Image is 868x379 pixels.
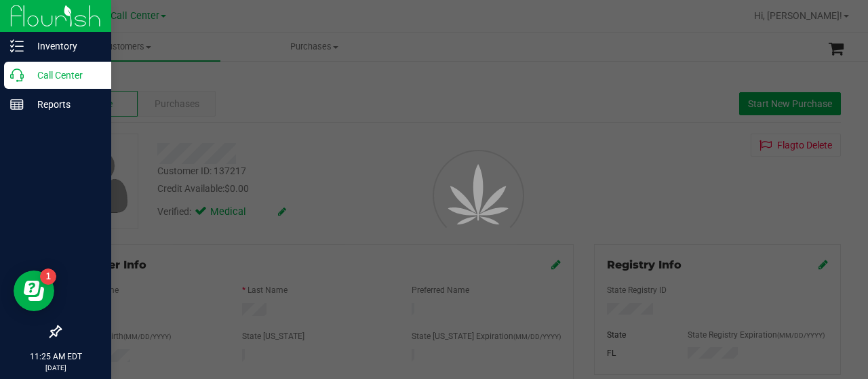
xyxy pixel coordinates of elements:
[24,96,105,113] p: Reports
[24,38,105,54] p: Inventory
[10,98,24,111] inline-svg: Reports
[6,351,105,363] p: 11:25 AM EDT
[6,363,105,373] p: [DATE]
[24,67,105,83] p: Call Center
[10,39,24,53] inline-svg: Inventory
[40,268,56,285] iframe: Resource center unread badge
[10,68,24,82] inline-svg: Call Center
[14,271,54,311] iframe: Resource center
